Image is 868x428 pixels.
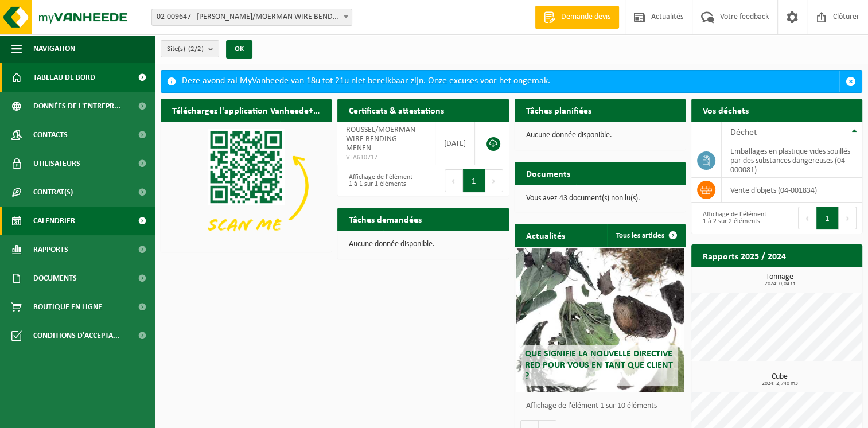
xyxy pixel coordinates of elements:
span: Utilisateurs [33,149,80,178]
span: Déchet [730,128,757,137]
count: (2/2) [188,45,204,53]
span: Demande devis [558,11,613,23]
span: Documents [33,264,77,293]
span: Que signifie la nouvelle directive RED pour vous en tant que client ? [524,349,672,380]
a: Demande devis [535,6,619,29]
button: Site(s)(2/2) [161,40,219,57]
button: 1 [463,169,485,192]
button: OK [226,40,252,59]
span: Conditions d'accepta... [33,321,120,350]
div: Deze avond zal MyVanheede van 18u tot 21u niet bereikbaar zijn. Onze excuses voor het ongemak. [182,71,839,92]
button: 1 [816,207,839,229]
a: Consulter les rapports [762,267,861,290]
div: Affichage de l'élément 1 à 1 sur 1 éléments [343,168,417,193]
h2: Certificats & attestations [337,99,456,121]
a: Que signifie la nouvelle directive RED pour vous en tant que client ? [516,248,683,392]
span: 02-009647 - ROUSSEL/MOERMAN WIRE BENDING - MENEN [151,9,352,26]
img: Download de VHEPlus App [161,122,332,250]
span: 2024: 0,043 t [697,281,862,287]
span: Calendrier [33,207,75,235]
span: Tableau de bord [33,63,95,92]
button: Previous [445,169,463,192]
span: Contacts [33,120,68,149]
h2: Téléchargez l'application Vanheede+ maintenant! [161,99,332,121]
p: Affichage de l'élément 1 sur 10 éléments [526,402,680,410]
span: Rapports [33,235,68,264]
span: VLA610717 [346,153,426,162]
a: Tous les articles [607,224,684,247]
p: Aucune donnée disponible. [526,131,674,139]
span: 2024: 2,740 m3 [697,381,862,387]
span: ROUSSEL/MOERMAN WIRE BENDING - MENEN [346,126,415,153]
h2: Tâches planifiées [515,99,603,121]
span: Site(s) [167,41,204,58]
h2: Tâches demandées [337,208,433,230]
h3: Tonnage [697,273,862,287]
h3: Cube [697,373,862,387]
h2: Actualités [515,224,577,246]
button: Previous [798,207,816,229]
span: Données de l'entrepr... [33,92,121,120]
span: Navigation [33,34,75,63]
div: Affichage de l'élément 1 à 2 sur 2 éléments [697,205,771,231]
button: Next [485,169,503,192]
h2: Documents [515,162,582,184]
span: 02-009647 - ROUSSEL/MOERMAN WIRE BENDING - MENEN [152,9,352,25]
td: [DATE] [435,122,475,165]
span: Contrat(s) [33,178,73,207]
button: Next [839,207,857,229]
td: vente d'objets (04-001834) [722,178,862,203]
span: Boutique en ligne [33,293,102,321]
h2: Rapports 2025 / 2024 [691,244,797,267]
h2: Vos déchets [691,99,760,121]
td: emballages en plastique vides souillés par des substances dangereuses (04-000081) [722,143,862,178]
p: Vous avez 43 document(s) non lu(s). [526,194,674,203]
p: Aucune donnée disponible. [349,240,497,248]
